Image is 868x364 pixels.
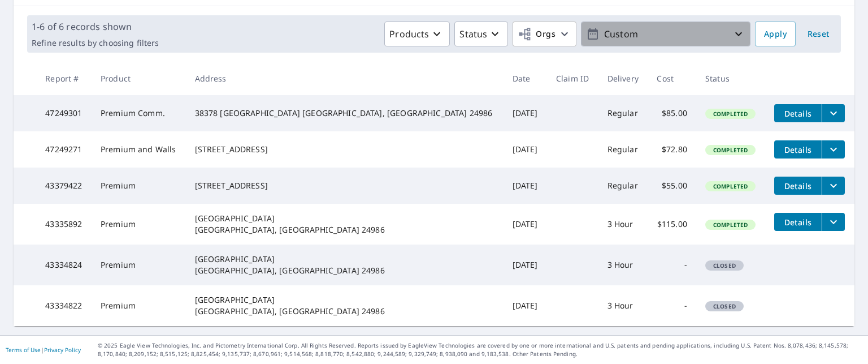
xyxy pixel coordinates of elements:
button: detailsBtn-43379422 [774,177,822,195]
button: filesDropdownBtn-43335892 [822,213,845,231]
td: Regular [598,131,648,168]
p: | [6,346,81,353]
button: filesDropdownBtn-47249301 [822,104,845,122]
th: Status [696,62,765,95]
p: 1-6 of 6 records shown [32,20,159,33]
p: Custom [600,24,732,44]
td: Regular [598,95,648,131]
span: Closed [706,302,743,310]
a: Terms of Use [6,346,41,354]
td: - [648,285,696,326]
button: Reset [800,22,836,46]
button: detailsBtn-47249301 [774,104,822,122]
td: Regular [598,168,648,204]
span: Completed [706,221,754,229]
td: 43335892 [36,204,92,245]
span: Completed [706,182,754,190]
p: Status [459,27,487,41]
td: 3 Hour [598,285,648,326]
th: Delivery [598,62,648,95]
span: Details [781,144,815,155]
button: Custom [581,22,750,46]
span: Completed [706,110,754,118]
td: $115.00 [648,204,696,245]
td: Premium Comm. [92,95,186,131]
button: Products [384,22,450,46]
td: 3 Hour [598,204,648,245]
th: Claim ID [547,62,598,95]
td: $72.80 [648,131,696,168]
span: Details [781,108,815,119]
td: [DATE] [504,131,547,168]
td: Premium [92,168,186,204]
span: Details [781,181,815,191]
td: 43334824 [36,245,92,285]
button: Apply [755,22,796,46]
button: detailsBtn-43335892 [774,213,822,231]
div: [GEOGRAPHIC_DATA] [GEOGRAPHIC_DATA], [GEOGRAPHIC_DATA] 24986 [195,254,494,276]
button: filesDropdownBtn-47249271 [822,140,845,159]
th: Report # [36,62,92,95]
div: [GEOGRAPHIC_DATA] [GEOGRAPHIC_DATA], [GEOGRAPHIC_DATA] 24986 [195,294,494,317]
button: Status [454,22,508,46]
span: Apply [764,27,787,41]
td: - [648,245,696,285]
span: Details [781,217,815,228]
div: 38378 [GEOGRAPHIC_DATA] [GEOGRAPHIC_DATA], [GEOGRAPHIC_DATA] 24986 [195,108,494,119]
div: [STREET_ADDRESS] [195,144,494,155]
span: Reset [805,27,832,41]
button: detailsBtn-47249271 [774,140,822,159]
th: Date [504,62,547,95]
td: [DATE] [504,204,547,245]
td: 47249301 [36,95,92,131]
th: Product [92,62,186,95]
td: 43379422 [36,168,92,204]
span: Completed [706,146,754,154]
span: Orgs [518,27,555,41]
th: Cost [648,62,696,95]
td: Premium [92,285,186,326]
td: Premium [92,245,186,285]
p: © 2025 Eagle View Technologies, Inc. and Pictometry International Corp. All Rights Reserved. Repo... [98,341,862,358]
div: [STREET_ADDRESS] [195,180,494,191]
a: Privacy Policy [44,346,81,354]
td: [DATE] [504,95,547,131]
td: $55.00 [648,168,696,204]
td: 47249271 [36,131,92,168]
p: Products [389,27,429,41]
td: [DATE] [504,285,547,326]
td: [DATE] [504,168,547,204]
td: Premium [92,204,186,245]
div: [GEOGRAPHIC_DATA] [GEOGRAPHIC_DATA], [GEOGRAPHIC_DATA] 24986 [195,213,494,235]
span: Closed [706,262,743,269]
th: Address [186,62,504,95]
p: Refine results by choosing filters [32,38,159,48]
td: Premium and Walls [92,131,186,168]
td: [DATE] [504,245,547,285]
td: $85.00 [648,95,696,131]
td: 3 Hour [598,245,648,285]
button: Orgs [513,22,576,46]
button: filesDropdownBtn-43379422 [822,177,845,195]
td: 43334822 [36,285,92,326]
